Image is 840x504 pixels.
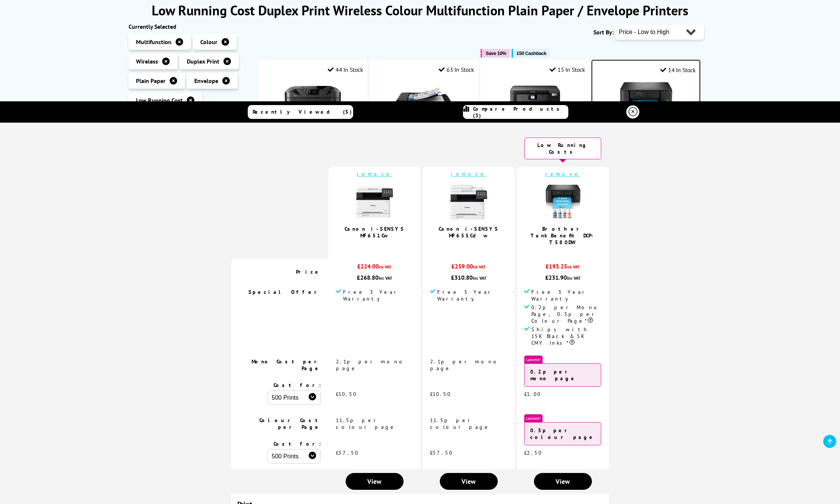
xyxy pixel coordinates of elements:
span: Multifunction [136,38,172,46]
span: inc VAT [567,275,581,281]
div: £268.80 [336,274,413,281]
span: Free 3 Year Warranty [531,289,601,302]
span: Envelope [194,77,218,84]
div: £224.00 [336,262,413,274]
span: Save 10% [486,50,506,56]
span: 11.5p per colour page [336,417,396,430]
img: Canon-MF655Cdw-Front-Small.jpg [450,183,487,220]
span: £10.50 [430,391,451,397]
span: £10.50 [336,391,357,397]
img: brother-dcp-t580dw-front-warranty-usp-small.jpg [544,183,581,220]
span: ex VAT [379,264,392,270]
div: £231.90 [524,274,601,281]
button: Save 10% [481,49,510,58]
span: / 5 [471,243,479,251]
strong: 0.2p per mono page [530,368,577,382]
a: Brother TankBenefit DCP-T580DW [531,225,595,246]
a: remove [451,170,486,177]
h1: Low Running Cost Duplex Print Wireless Colour Multifunction Plain Paper / Envelope Printers [129,1,711,19]
span: £57.50 [430,449,453,456]
span: Plain Paper [136,77,166,84]
span: 11.5p per colour page [430,417,490,430]
button: £50 Cashback [512,49,550,58]
a: remove [545,170,580,177]
span: View [556,477,570,486]
span: Colour Cost per Page [259,417,321,430]
span: 5.0 [462,243,471,251]
span: Duplex Print [187,58,219,65]
span: Mono Cost per Page [251,358,321,372]
img: Epson EcoTank ET-2851 [507,79,563,135]
div: £310.80 [430,274,507,281]
span: inc VAT [379,275,392,281]
div: 15 In Stock [550,66,585,73]
span: View [367,477,382,486]
span: ex VAT [567,264,580,270]
span: 2.1p per mono page [336,358,407,372]
span: Lowest! [524,356,543,363]
span: Cost for: [274,382,321,388]
span: Recently Viewed (5) [253,108,352,115]
a: remove [357,170,392,177]
span: 0.2p per Mono Page, 0.5p per Colour Page* [531,304,601,324]
span: Lowest! [524,414,543,422]
img: Brother TankBenefit DCP-T580DW [618,79,674,135]
span: £1.00 [524,391,541,397]
span: Colour [200,38,217,46]
div: 14 In Stock [660,66,695,74]
span: Compare Products (3) [473,105,568,119]
span: 2.1p per mono page [430,358,501,372]
span: Sort By: [593,28,614,36]
a: View [346,473,404,490]
span: Price [296,268,321,275]
span: £2.50 [524,449,542,456]
div: Low Running Costs [524,138,601,159]
div: 44 In Stock [328,66,363,73]
strong: 0.5p per colour page [530,427,595,440]
span: £50 Cashback [517,50,546,56]
span: ex VAT [473,264,486,270]
a: Recently Viewed (5) [248,105,353,119]
span: Ships with 15K Black & 5K CMY Inks* [531,326,601,346]
span: Low Running Cost [136,96,183,104]
div: £259.00 [430,262,507,274]
span: Wireless [136,58,158,65]
span: Free 3 Year Warranty [343,289,413,302]
img: Canon PIXMA TR7650 [396,79,452,135]
a: View [534,473,592,490]
div: 63 In Stock [439,66,474,73]
span: Special Offer [248,289,321,295]
div: Currently Selected [129,23,251,30]
span: View [461,477,476,486]
a: Compare Products (3) [463,105,568,119]
img: Canon-MF651Cw-Front-Small.jpg [356,183,393,220]
div: £193.25 [524,262,601,274]
a: View [440,473,498,490]
span: Cost for: [274,440,321,447]
span: Free 3 Year Warranty [437,289,507,302]
a: Canon i-SENSYS MF651Cw [345,225,405,239]
a: Canon i-SENSYS MF655Cdw [439,225,499,239]
img: Canon MAXIFY MB5150 [285,79,341,135]
span: inc VAT [473,275,487,281]
span: £57.50 [336,449,359,456]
